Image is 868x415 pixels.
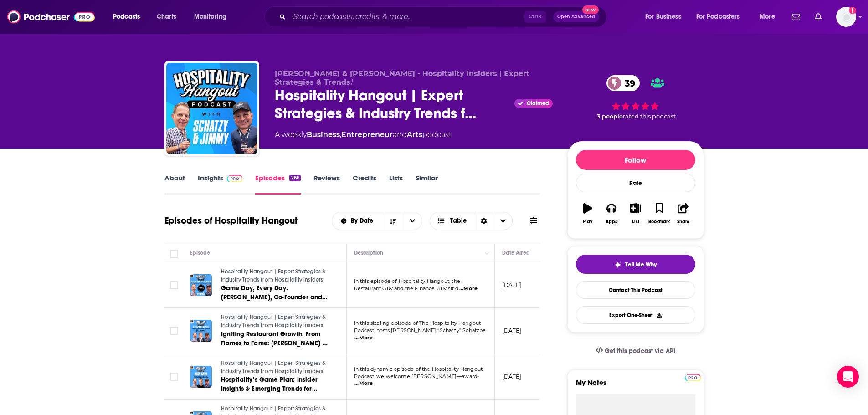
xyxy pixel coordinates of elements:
span: Restaurant Guy and the Finance Guy sit d [354,285,459,292]
div: Play [583,219,592,225]
a: Episodes266 [255,174,300,195]
span: Logged in as HavasFormulab2b [836,7,856,27]
a: Pro website [685,373,701,381]
div: Share [677,219,689,225]
span: 3 people [597,113,623,120]
span: ...More [354,380,373,387]
a: Show notifications dropdown [811,9,825,25]
span: Table [450,218,467,224]
span: Hospitality’s Game Plan: Insider Insights & Emerging Trends for Restaurant Success [221,376,318,402]
div: Open Intercom Messenger [837,366,859,388]
a: Business [307,130,340,139]
a: Podchaser - Follow, Share and Rate Podcasts [7,8,95,26]
a: Charts [151,10,182,24]
div: A weekly podcast [275,129,452,140]
button: Play [576,197,600,230]
button: open menu [403,212,422,230]
span: ...More [354,334,373,342]
h2: Choose List sort [332,212,422,230]
span: Game Day, Every Day: [PERSON_NAME], Co-Founder and CEO of [PERSON_NAME]’s Watch Bar, on Reinventi... [221,284,328,328]
span: Get this podcast via API [605,347,675,355]
p: [DATE] [502,281,522,289]
p: [DATE] [502,327,522,334]
img: Hospitality Hangout | Expert Strategies & Industry Trends from Hospitality Insiders [166,63,257,154]
span: Hospitality Hangout | Expert Strategies & Industry Trends from Hospitality Insiders [221,360,326,374]
label: My Notes [576,378,695,394]
button: Export One-Sheet [576,306,695,324]
a: Entrepreneur [341,130,393,139]
a: Hospitality Hangout | Expert Strategies & Industry Trends from Hospitality Insiders [221,268,330,284]
span: Tell Me Why [625,261,657,268]
p: [DATE] [502,373,522,380]
span: ...More [459,285,478,292]
span: Podcast, we welcome [PERSON_NAME]—award- [354,373,479,379]
span: Igniting Restaurant Growth: From Flames to Fame: [PERSON_NAME] on Igniting Restaurant Growth at F... [221,330,330,365]
a: Hospitality’s Game Plan: Insider Insights & Emerging Trends for Restaurant Success [221,375,330,394]
a: Reviews [313,174,340,195]
div: Sort Direction [474,212,493,230]
img: Podchaser Pro [685,374,701,381]
span: and [393,130,407,139]
button: Column Actions [482,248,493,259]
span: Podcast, hosts [PERSON_NAME] “Schatzy” Schatzbe [354,327,486,333]
button: Show profile menu [836,7,856,27]
span: rated this podcast [623,113,676,120]
div: Date Aired [502,247,530,258]
button: open menu [332,218,384,224]
span: For Podcasters [696,10,740,23]
a: Credits [353,174,376,195]
img: User Profile [836,7,856,27]
div: Search podcasts, credits, & more... [273,6,616,27]
a: Get this podcast via API [588,340,683,362]
button: open menu [107,10,152,24]
button: List [623,197,647,230]
div: Bookmark [648,219,670,225]
button: Apps [600,197,623,230]
span: By Date [351,218,376,224]
a: Show notifications dropdown [788,9,804,25]
span: Open Advanced [557,15,595,19]
span: Hospitality Hangout | Expert Strategies & Industry Trends from Hospitality Insiders [221,314,326,328]
span: [PERSON_NAME] & [PERSON_NAME] - Hospitality Insiders | Expert Strategies & Trends.' [275,69,529,87]
img: tell me why sparkle [614,261,621,268]
a: InsightsPodchaser Pro [198,174,243,195]
button: open menu [639,10,693,24]
a: Hospitality Hangout | Expert Strategies & Industry Trends from Hospitality Insiders [221,359,330,375]
span: Podcasts [113,10,140,23]
div: Episode [190,247,211,258]
span: In this episode of Hospitality Hangout, the [354,278,460,284]
a: 39 [606,75,640,91]
span: In this dynamic episode of the Hospitality Hangout [354,366,483,372]
button: Choose View [430,212,513,230]
span: Claimed [527,101,549,106]
div: List [632,219,639,225]
a: Hospitality Hangout | Expert Strategies & Industry Trends from Hospitality Insiders [221,313,330,329]
img: Podchaser Pro [227,175,243,182]
svg: Add a profile image [849,7,856,14]
button: Bookmark [647,197,671,230]
button: open menu [753,10,786,24]
button: open menu [188,10,238,24]
a: Lists [389,174,403,195]
span: New [582,5,599,14]
button: Follow [576,150,695,170]
a: Game Day, Every Day: [PERSON_NAME], Co-Founder and CEO of [PERSON_NAME]’s Watch Bar, on Reinventi... [221,284,330,302]
button: tell me why sparkleTell Me Why [576,255,695,274]
button: Share [671,197,695,230]
span: Hospitality Hangout | Expert Strategies & Industry Trends from Hospitality Insiders [221,268,326,283]
span: Toggle select row [170,327,178,335]
span: Toggle select row [170,373,178,381]
div: Apps [606,219,617,225]
span: , [340,130,341,139]
span: Monitoring [194,10,226,23]
span: Ctrl K [524,11,546,23]
h1: Episodes of Hospitality Hangout [164,215,298,226]
a: Arts [407,130,422,139]
a: Igniting Restaurant Growth: From Flames to Fame: [PERSON_NAME] on Igniting Restaurant Growth at F... [221,330,330,348]
input: Search podcasts, credits, & more... [289,10,524,24]
div: 39 3 peoplerated this podcast [567,69,704,126]
button: open menu [690,10,753,24]
span: Toggle select row [170,281,178,289]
